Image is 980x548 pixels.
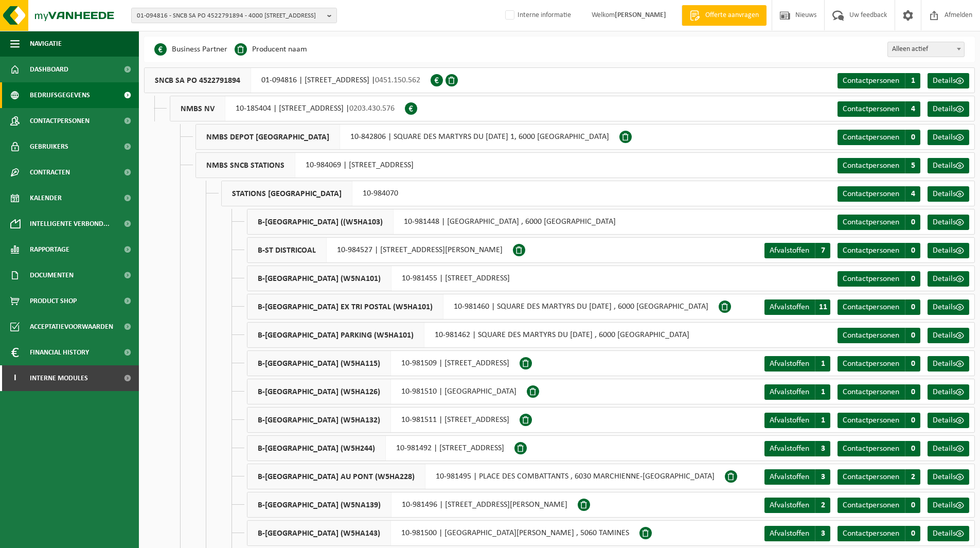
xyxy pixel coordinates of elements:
[905,101,920,117] span: 4
[933,246,956,255] span: Details
[933,133,956,142] span: Details
[933,529,956,538] span: Details
[375,76,420,84] span: 0451.150.562
[933,360,956,368] span: Details
[843,445,899,453] span: Contactpersonen
[10,365,20,391] span: I
[247,294,443,319] span: B-[GEOGRAPHIC_DATA] EX TRI POSTAL (W5HA101)
[928,328,969,343] a: Details
[145,68,251,93] span: SNCB SA PO 4522791894
[30,365,88,391] span: Interne modules
[838,73,920,89] a: Contactpersonen 1
[815,384,830,400] span: 1
[843,162,899,170] span: Contactpersonen
[838,526,920,541] a: Contactpersonen 0
[843,275,899,283] span: Contactpersonen
[170,96,225,121] span: NMBS NV
[905,328,920,343] span: 0
[815,356,830,372] span: 1
[30,31,62,57] span: Navigatie
[30,262,74,288] span: Documenten
[764,526,830,541] a: Afvalstoffen 3
[905,384,920,400] span: 0
[928,130,969,145] a: Details
[838,158,920,173] a: Contactpersonen 5
[247,407,520,433] div: 10-981511 | [STREET_ADDRESS]
[30,160,70,185] span: Contracten
[843,246,899,255] span: Contactpersonen
[615,11,666,19] strong: [PERSON_NAME]
[30,185,62,211] span: Kalender
[764,469,830,485] a: Afvalstoffen 3
[247,379,391,404] span: B-[GEOGRAPHIC_DATA] (W5HA126)
[933,416,956,425] span: Details
[838,356,920,372] a: Contactpersonen 0
[247,237,513,263] div: 10-984527 | [STREET_ADDRESS][PERSON_NAME]
[933,105,956,113] span: Details
[905,186,920,202] span: 4
[905,441,920,456] span: 0
[905,469,920,485] span: 2
[137,8,323,24] span: 01-094816 - SNCB SA PO 4522791894 - 4000 [STREET_ADDRESS]
[30,211,110,237] span: Intelligente verbond...
[770,416,809,425] span: Afvalstoffen
[30,314,113,340] span: Acceptatievoorwaarden
[247,436,386,461] span: B-[GEOGRAPHIC_DATA] (W5H244)
[196,125,340,149] span: NMBS DEPOT [GEOGRAPHIC_DATA]
[770,501,809,509] span: Afvalstoffen
[838,271,920,287] a: Contactpersonen 0
[928,384,969,400] a: Details
[928,498,969,513] a: Details
[843,190,899,198] span: Contactpersonen
[770,529,809,538] span: Afvalstoffen
[221,181,408,206] div: 10-984070
[247,435,514,461] div: 10-981492 | [STREET_ADDRESS]
[131,8,337,23] button: 01-094816 - SNCB SA PO 4522791894 - 4000 [STREET_ADDRESS]
[843,133,899,142] span: Contactpersonen
[764,441,830,456] a: Afvalstoffen 3
[933,388,956,396] span: Details
[815,498,830,513] span: 2
[247,322,700,348] div: 10-981462 | SQUARE DES MARTYRS DU [DATE] , 6000 [GEOGRAPHIC_DATA]
[838,328,920,343] a: Contactpersonen 0
[843,388,899,396] span: Contactpersonen
[196,153,295,178] span: NMBS SNCB STATIONS
[838,101,920,117] a: Contactpersonen 4
[815,299,830,315] span: 11
[815,243,830,258] span: 7
[905,271,920,287] span: 0
[843,501,899,509] span: Contactpersonen
[764,299,830,315] a: Afvalstoffen 11
[928,441,969,456] a: Details
[682,5,767,26] a: Offerte aanvragen
[815,526,830,541] span: 3
[154,42,227,57] li: Business Partner
[905,413,920,428] span: 0
[843,77,899,85] span: Contactpersonen
[30,108,90,134] span: Contactpersonen
[838,299,920,315] a: Contactpersonen 0
[815,413,830,428] span: 1
[905,130,920,145] span: 0
[933,445,956,453] span: Details
[843,331,899,340] span: Contactpersonen
[247,266,391,291] span: B-[GEOGRAPHIC_DATA] (W5NA101)
[815,441,830,456] span: 3
[30,134,68,160] span: Gebruikers
[247,238,327,262] span: B-ST DISTRICOAL
[770,303,809,311] span: Afvalstoffen
[838,186,920,202] a: Contactpersonen 4
[933,303,956,311] span: Details
[933,162,956,170] span: Details
[247,464,725,489] div: 10-981495 | PLACE DES COMBATTANTS , 6030 MARCHIENNE-[GEOGRAPHIC_DATA]
[905,498,920,513] span: 0
[843,218,899,226] span: Contactpersonen
[247,492,578,518] div: 10-981496 | [STREET_ADDRESS][PERSON_NAME]
[905,243,920,258] span: 0
[144,67,431,93] div: 01-094816 | [STREET_ADDRESS] |
[838,384,920,400] a: Contactpersonen 0
[838,130,920,145] a: Contactpersonen 0
[349,104,395,113] span: 0203.430.576
[928,413,969,428] a: Details
[843,303,899,311] span: Contactpersonen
